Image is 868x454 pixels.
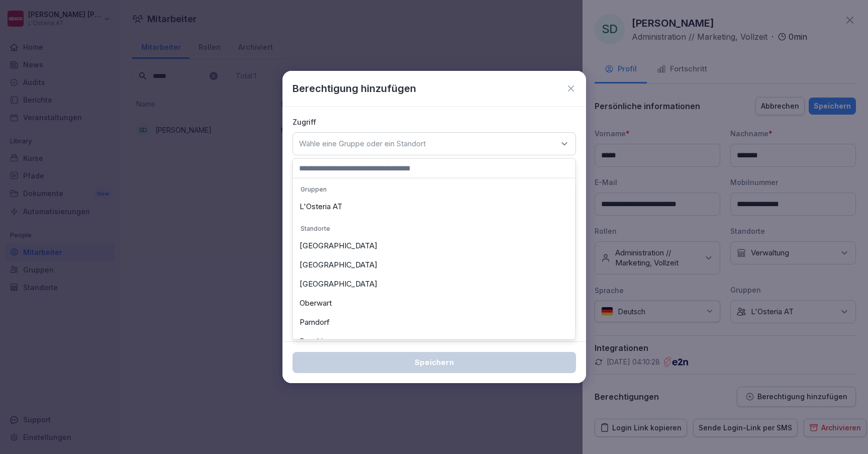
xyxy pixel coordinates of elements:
[296,236,573,255] div: [GEOGRAPHIC_DATA]
[296,255,573,275] div: [GEOGRAPHIC_DATA]
[296,197,573,216] div: L'Osteria AT
[301,357,568,368] div: Speichern
[299,139,426,149] p: Wähle eine Gruppe oder ein Standort
[296,294,573,313] div: Oberwart
[296,332,573,351] div: Pasching
[296,313,573,332] div: Parndorf
[296,275,573,294] div: [GEOGRAPHIC_DATA]
[293,352,576,373] button: Speichern
[296,181,573,197] p: Gruppen
[296,220,573,236] p: Standorte
[293,81,416,96] p: Berechtigung hinzufügen
[293,117,576,127] p: Zugriff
